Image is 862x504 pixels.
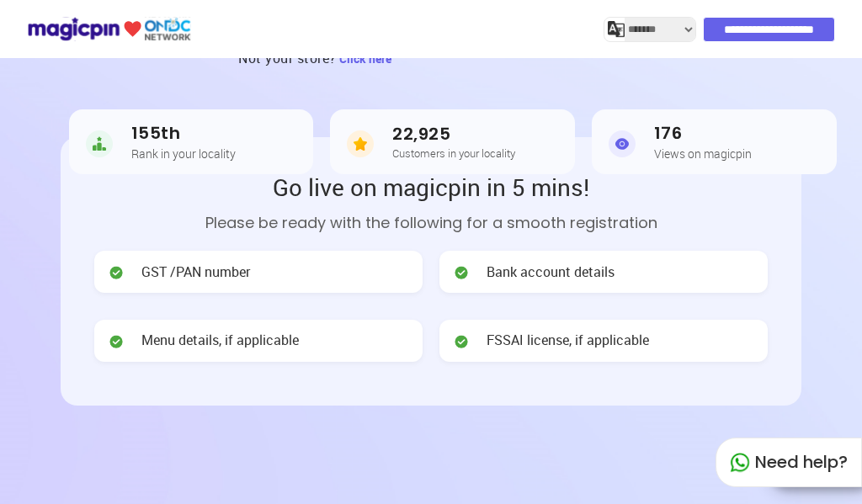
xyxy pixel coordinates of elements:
img: Customers [347,127,374,161]
img: check [453,333,470,350]
img: j2MGCQAAAABJRU5ErkJggg== [608,21,625,38]
img: Rank [86,127,113,161]
img: check [453,264,470,281]
h3: Not your store? [238,37,337,79]
span: FSSAI license, if applicable [487,331,649,350]
span: Menu details, if applicable [141,331,299,350]
h3: 176 [654,124,752,143]
h3: 155th [131,124,236,143]
h3: 22,925 [392,125,515,144]
img: whatapp_green.7240e66a.svg [730,453,750,473]
div: Need help? [716,438,862,487]
img: check [108,333,125,350]
p: Please be ready with the following for a smooth registration [94,211,768,234]
h5: Views on magicpin [654,147,752,160]
span: Bank account details [487,263,615,282]
img: check [108,264,125,281]
span: Click here [339,50,391,66]
h5: Customers in your locality [392,147,515,159]
h2: Go live on magicpin in 5 mins! [94,171,768,203]
img: Views [609,127,636,161]
span: GST /PAN number [141,263,250,282]
img: ondc-logo-new-small.8a59708e.svg [27,14,191,44]
h5: Rank in your locality [131,147,236,160]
